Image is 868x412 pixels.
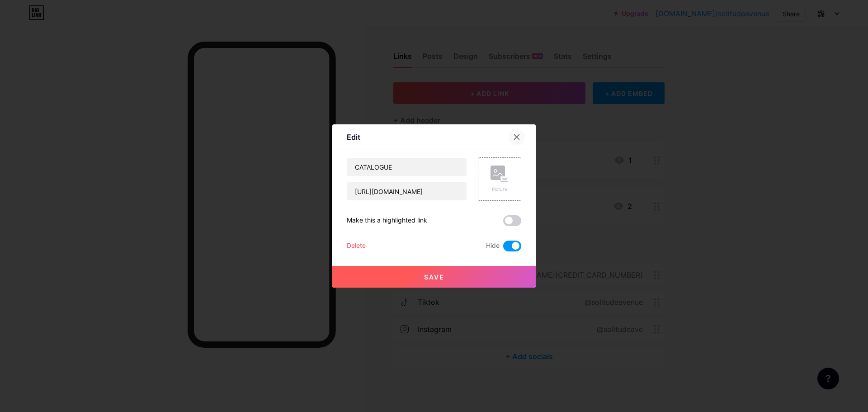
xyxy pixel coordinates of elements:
input: Title [347,158,467,176]
button: Save [332,266,536,288]
div: Make this a highlighted link [347,215,427,226]
div: Delete [347,241,366,251]
span: Save [424,273,444,281]
div: Edit [347,132,360,142]
span: Hide [486,241,500,251]
input: URL [347,182,467,200]
div: Picture [491,186,509,193]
